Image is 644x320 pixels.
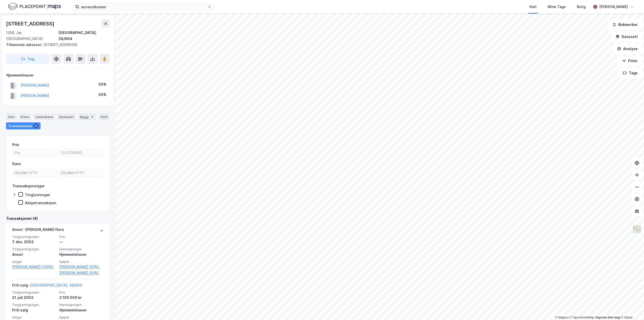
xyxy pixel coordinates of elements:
[59,307,104,313] div: Hjemmelshaver
[12,282,82,290] div: Fritt salg -
[6,20,55,28] div: [STREET_ADDRESS]
[59,252,104,258] div: Hjemmelshaver
[59,149,103,157] input: Til 2100000
[59,264,104,270] a: [PERSON_NAME] (50%),
[59,315,104,319] span: Kjøper
[59,239,104,245] div: —
[99,92,106,98] div: 50%
[632,225,642,234] img: Z
[530,4,537,10] div: Kart
[59,235,104,239] span: Pris
[78,113,97,120] div: Bygg
[8,2,61,11] img: logo.f888ab2527a4732fd821a326f86c7f29.svg
[99,113,109,120] div: ESG
[570,316,594,319] a: OpenStreetMap
[12,142,19,148] div: Pris
[33,123,38,128] div: 4
[12,315,56,319] span: Selger
[6,42,106,48] div: [STREET_ADDRESS]
[6,122,41,129] div: Transaksjoner
[12,227,64,235] div: Annet - [PERSON_NAME] flere
[25,192,50,197] div: Tinglysninger
[59,270,104,276] a: [PERSON_NAME] (50%)
[57,113,76,120] div: Datasett
[59,260,104,264] span: Kjøper
[79,3,208,11] input: Søk på adresse, matrikkel, gårdeiere, leietakere eller personer
[33,113,55,120] div: Leietakere
[13,149,57,157] input: Fra
[12,303,56,307] span: Tinglysningstype
[25,200,56,205] div: Aksjetransaksjon
[619,296,644,320] iframe: Chat Widget
[90,114,95,119] div: 3
[6,30,58,42] div: 1358, Jar, [GEOGRAPHIC_DATA]
[13,169,57,177] input: DD.MM.YYYY
[12,235,56,239] span: Tinglysningsdato
[12,290,56,295] span: Tinglysningsdato
[12,252,56,258] div: Annet
[12,260,56,264] span: Selger
[613,44,642,54] button: Analyse
[6,72,109,78] div: Hjemmelshaver
[6,113,17,120] div: Info
[611,32,642,42] button: Datasett
[12,247,56,251] span: Tinglysningstype
[577,4,586,10] div: Bolig
[619,68,642,78] button: Tags
[12,295,56,301] div: 21. juli 2003
[12,307,56,313] div: Fritt salg
[12,183,45,189] div: Transaksjonstype
[30,283,82,287] a: [GEOGRAPHIC_DATA], 38/694
[59,290,104,295] span: Pris
[99,81,106,87] div: 50%
[599,4,628,10] div: [PERSON_NAME]
[595,316,620,319] a: Improve this map
[59,295,104,301] div: 2 100 000 kr
[555,316,569,319] a: Mapbox
[58,30,110,42] div: [GEOGRAPHIC_DATA], 38/694
[6,54,49,64] button: Tag
[59,303,104,307] span: Eierskapstype
[59,169,103,177] input: DD.MM.YYYY
[6,43,43,47] span: Tilhørende adresser:
[6,216,110,222] div: Transaksjoner (4)
[12,239,56,245] div: 7. des. 2003
[12,264,56,270] a: [PERSON_NAME] (100%)
[19,113,31,120] div: Eiere
[548,4,566,10] div: Mine Tags
[608,20,642,30] button: Bokmerker
[59,247,104,251] span: Eierskapstype
[618,56,642,66] button: Filter
[12,161,21,167] div: Dato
